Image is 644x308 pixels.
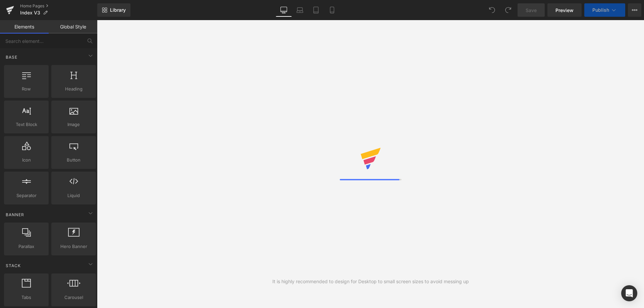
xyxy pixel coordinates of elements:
span: Carousel [53,294,94,301]
span: Tabs [6,294,47,301]
span: Base [5,54,18,60]
span: Banner [5,211,25,218]
span: Preview [555,7,574,14]
button: Publish [584,3,625,17]
div: It is highly recommended to design for Desktop to small screen sizes to avoid messing up [272,278,469,285]
a: Global Style [49,20,97,34]
span: Parallax [6,243,47,250]
a: Laptop [292,3,308,17]
span: Liquid [53,192,94,199]
span: Text Block [6,121,47,128]
span: Save [526,7,537,14]
a: Home Pages [20,3,97,9]
span: Index V3 [20,10,40,15]
a: Mobile [324,3,340,17]
span: Heading [53,85,94,93]
button: More [628,3,641,17]
span: Button [53,157,94,164]
a: Tablet [308,3,324,17]
span: Hero Banner [53,243,94,250]
button: Undo [485,3,499,17]
span: Image [53,121,94,128]
span: Library [110,7,126,13]
a: Desktop [276,3,292,17]
span: Row [6,85,47,93]
span: Icon [6,157,47,164]
button: Redo [501,3,515,17]
span: Publish [592,7,609,13]
a: Preview [547,3,582,17]
span: Stack [5,262,21,269]
a: New Library [97,3,130,17]
span: Separator [6,192,47,199]
div: Open Intercom Messenger [621,285,637,301]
